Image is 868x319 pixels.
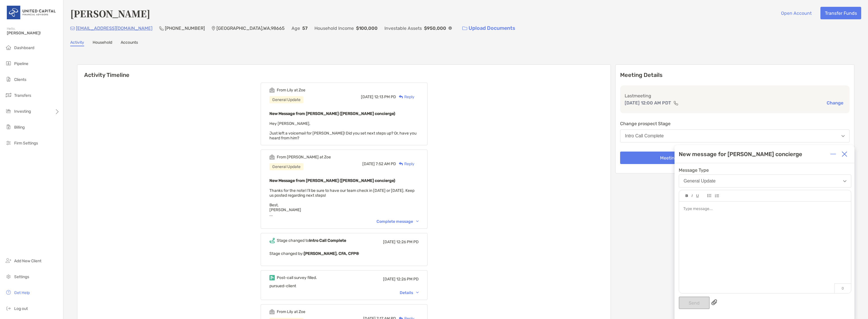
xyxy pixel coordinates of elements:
button: Intro Call Complete [620,129,850,142]
span: 12:26 PM PD [396,277,419,282]
img: get-help icon [5,289,12,296]
img: billing icon [5,123,12,130]
span: [DATE] [383,240,395,244]
p: Change prospect Stage [620,120,850,127]
img: settings icon [5,273,12,280]
img: Event icon [269,309,275,314]
span: [DATE] [362,161,375,166]
img: add_new_client icon [5,257,12,264]
a: Upload Documents [459,22,519,34]
span: [PERSON_NAME]! [7,31,60,35]
img: Editor control icon [686,194,688,197]
span: Message Type [679,167,851,173]
p: [EMAIL_ADDRESS][DOMAIN_NAME] [76,25,152,32]
span: Dashboard [14,45,34,50]
img: pipeline icon [5,60,12,67]
img: Editor control icon [715,194,719,198]
p: Investable Assets [384,25,422,32]
p: Stage changed by: [269,250,419,257]
img: Chevron icon [416,292,419,293]
button: General Update [679,175,851,188]
p: [PHONE_NUMBER] [165,25,205,32]
img: Editor control icon [692,194,693,197]
span: Billing [14,125,25,130]
b: New Message from [PERSON_NAME] ([PERSON_NAME] concierge) [269,111,395,116]
img: United Capital Logo [7,2,56,23]
div: Complete message [376,219,419,224]
img: communication type [673,101,678,105]
img: Phone Icon [159,26,164,31]
img: clients icon [5,76,12,83]
span: 12:13 PM PD [374,95,396,99]
img: paperclip attachments [711,299,717,305]
div: General Update [684,179,716,184]
div: From Lily at Zoe [277,309,305,314]
span: Add New Client [14,259,41,263]
div: Post-call survey filled. [277,275,317,280]
b: New Message from [PERSON_NAME] ([PERSON_NAME] concierge) [269,178,395,183]
p: Age [292,25,300,32]
a: Accounts [121,40,138,46]
span: Pipeline [14,61,28,66]
button: Meeting Update [620,152,734,164]
img: Open dropdown arrow [841,135,845,137]
div: Intro Call Complete [625,133,664,138]
p: 0 [834,284,851,293]
p: [GEOGRAPHIC_DATA] , WA , 98665 [216,25,285,32]
span: Transfers [14,93,31,98]
span: Investing [14,109,31,114]
div: Reply [396,161,414,167]
p: $950,000 [424,25,446,32]
button: Open Account [776,7,816,19]
img: Reply icon [399,95,403,99]
p: Last meeting [625,92,845,99]
span: 12:26 PM PD [396,240,419,244]
div: Stage changed to [277,238,346,243]
img: Editor control icon [696,194,699,198]
img: Chevron icon [416,221,419,222]
p: 57 [302,25,308,32]
div: From [PERSON_NAME] at Zoe [277,155,331,159]
div: General Update [269,96,303,103]
img: logout icon [5,305,12,312]
img: button icon [462,26,467,30]
img: Info Icon [448,26,452,30]
button: Change [825,100,845,106]
img: Event icon [269,154,275,160]
p: Meeting Details [620,72,850,79]
img: Email Icon [70,27,75,30]
img: Event icon [269,238,275,243]
img: Expand or collapse [830,151,836,157]
img: dashboard icon [5,44,12,51]
img: Reply icon [399,162,403,166]
h6: Activity Timeline [77,65,610,78]
a: Activity [70,40,84,46]
span: Log out [14,306,28,311]
img: transfers icon [5,92,12,98]
span: Firm Settings [14,141,38,146]
div: General Update [269,163,303,170]
span: Get Help [14,290,30,295]
h4: [PERSON_NAME] [70,7,150,20]
div: From Lily at Zoe [277,88,305,93]
p: Household Income [314,25,354,32]
img: investing icon [5,108,12,114]
span: Thanks for the note! I’ll be sure to have our team check in [DATE] or [DATE]. Keep us posted rega... [269,188,414,217]
img: Event icon [269,87,275,93]
img: Open dropdown arrow [843,180,846,182]
img: Location Icon [212,26,215,31]
span: [DATE] [361,95,373,99]
img: Event icon [269,275,275,280]
div: Reply [396,94,414,100]
img: Close [842,151,847,157]
span: Clients [14,77,26,82]
b: Intro Call Complete [309,238,346,243]
b: [PERSON_NAME], CFA, CFP® [304,251,359,256]
span: Hey [PERSON_NAME], Just left a voicemail for [PERSON_NAME]! Did you set next steps up? Or, have y... [269,121,416,140]
a: Household [93,40,112,46]
button: Transfer Funds [820,7,861,19]
img: Editor control icon [707,194,711,197]
p: [DATE] 12:00 AM PDT [625,99,671,106]
p: $100,000 [356,25,378,32]
span: pursued-client [269,284,296,288]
